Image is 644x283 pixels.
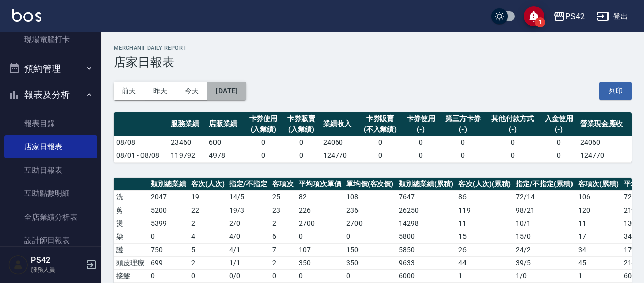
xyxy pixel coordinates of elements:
[513,217,576,230] td: 10 / 1
[189,178,227,191] th: 客次(人次)
[270,269,296,282] td: 0
[358,149,402,162] td: 0
[442,113,483,124] div: 第三方卡券
[442,124,483,135] div: (-)
[576,190,621,204] td: 106
[285,113,318,124] div: 卡券販賣
[576,256,621,269] td: 45
[4,56,97,82] button: 預約管理
[189,217,227,230] td: 2
[524,6,544,26] button: save
[320,136,359,149] td: 24060
[148,269,189,282] td: 0
[285,124,318,135] div: (入業績)
[270,230,296,243] td: 6
[576,230,621,243] td: 17
[114,45,632,51] h2: Merchant Daily Report
[402,136,440,149] td: 0
[244,149,282,162] td: 0
[405,124,438,135] div: (-)
[31,265,83,274] p: 服務人員
[114,243,148,256] td: 護
[227,269,270,282] td: 0 / 0
[361,113,399,124] div: 卡券販賣
[189,243,227,256] td: 5
[456,178,514,191] th: 客次(人次)(累積)
[456,256,514,269] td: 44
[114,136,168,149] td: 08/08
[148,230,189,243] td: 0
[296,178,344,191] th: 平均項次單價
[4,229,97,252] a: 設計師日報表
[576,243,621,256] td: 34
[396,190,456,204] td: 7647
[114,190,148,204] td: 洗
[456,204,514,217] td: 119
[440,149,486,162] td: 0
[456,217,514,230] td: 11
[270,256,296,269] td: 2
[456,243,514,256] td: 26
[576,269,621,282] td: 1
[189,256,227,269] td: 2
[206,136,244,149] td: 600
[227,178,270,191] th: 指定/不指定
[114,256,148,269] td: 頭皮理療
[4,82,97,108] button: 報表及分析
[344,269,397,282] td: 0
[176,82,208,100] button: 今天
[344,256,397,269] td: 350
[189,230,227,243] td: 4
[543,113,576,124] div: 入金使用
[513,178,576,191] th: 指定/不指定(累積)
[396,269,456,282] td: 6000
[114,112,632,163] table: a dense table
[4,28,97,51] a: 現場電腦打卡
[114,230,148,243] td: 染
[576,178,621,191] th: 客項次(累積)
[578,136,632,149] td: 24060
[486,149,540,162] td: 0
[114,149,168,162] td: 08/01 - 08/08
[296,190,344,204] td: 82
[296,217,344,230] td: 2700
[486,136,540,149] td: 0
[513,243,576,256] td: 24 / 2
[247,124,280,135] div: (入業績)
[227,190,270,204] td: 14 / 5
[207,82,246,100] button: [DATE]
[576,204,621,217] td: 120
[227,230,270,243] td: 4 / 0
[4,158,97,182] a: 互助日報表
[270,243,296,256] td: 7
[247,113,280,124] div: 卡券使用
[8,255,28,275] img: Person
[513,269,576,282] td: 1 / 0
[456,269,514,282] td: 1
[513,204,576,217] td: 98 / 21
[148,256,189,269] td: 699
[344,230,397,243] td: 0
[148,178,189,191] th: 類別總業績
[4,112,97,135] a: 報表目錄
[358,136,402,149] td: 0
[189,190,227,204] td: 19
[227,204,270,217] td: 19 / 3
[206,149,244,162] td: 4978
[344,178,397,191] th: 單均價(客次價)
[296,269,344,282] td: 0
[396,243,456,256] td: 5850
[206,112,244,136] th: 店販業績
[296,256,344,269] td: 350
[593,7,632,26] button: 登出
[405,113,438,124] div: 卡券使用
[540,149,578,162] td: 0
[535,17,545,27] span: 1
[576,217,621,230] td: 11
[114,55,632,69] h3: 店家日報表
[396,178,456,191] th: 類別總業績(累積)
[296,243,344,256] td: 107
[270,178,296,191] th: 客項次
[12,9,41,22] img: Logo
[565,10,585,23] div: PS42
